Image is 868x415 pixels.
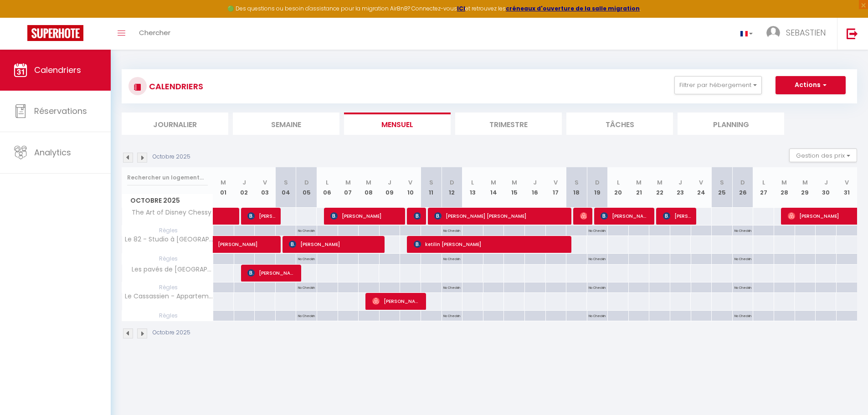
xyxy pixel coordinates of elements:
abbr: M [512,178,517,187]
a: ... SEBASTIEN [760,18,837,50]
p: No Checkin [298,254,315,262]
abbr: M [221,178,226,187]
abbr: J [533,178,537,187]
span: [PERSON_NAME] [247,264,296,282]
abbr: L [326,178,329,187]
th: 02 [234,167,255,208]
th: 19 [587,167,608,208]
abbr: S [429,178,433,187]
abbr: V [263,178,267,187]
th: 03 [255,167,276,208]
button: Ouvrir le widget de chat LiveChat [7,4,35,31]
span: [PERSON_NAME] [289,236,380,253]
span: [PERSON_NAME] [247,207,275,225]
abbr: M [636,178,642,187]
p: No Checkin [443,225,460,234]
abbr: D [740,178,745,187]
th: 21 [628,167,649,208]
span: Réservations [34,105,87,117]
a: Chercher [132,18,177,50]
p: No Checkin [589,282,606,291]
th: 06 [317,167,338,208]
abbr: V [408,178,412,187]
th: 31 [836,167,857,208]
abbr: M [366,178,371,187]
th: 30 [816,167,837,208]
th: 15 [504,167,525,208]
p: No Checkin [443,311,460,319]
abbr: S [720,178,724,187]
abbr: D [304,178,309,187]
abbr: D [595,178,600,187]
abbr: M [781,178,787,187]
p: No Checkin [298,311,315,319]
abbr: J [678,178,682,187]
abbr: S [575,178,579,187]
p: No Checkin [734,311,751,319]
span: Chercher [139,28,170,37]
th: 05 [296,167,317,208]
th: 18 [566,167,587,208]
button: Gestion des prix [789,149,857,162]
img: Super Booking [27,25,83,41]
th: 12 [442,167,462,208]
li: Trimestre [455,113,562,135]
abbr: V [699,178,703,187]
p: No Checkin [734,225,751,234]
abbr: J [242,178,246,187]
th: 20 [608,167,629,208]
abbr: V [554,178,558,187]
th: 10 [400,167,421,208]
span: Octobre 2025 [122,194,213,207]
span: Analytics [34,147,71,158]
a: ICI [457,5,465,12]
span: [PERSON_NAME] [372,292,421,310]
a: créneaux d'ouverture de la salle migration [506,5,640,12]
th: 28 [774,167,795,208]
abbr: D [450,178,454,187]
th: 23 [670,167,691,208]
abbr: L [471,178,474,187]
span: [PERSON_NAME] [601,207,649,225]
abbr: M [657,178,663,187]
span: ketilin [PERSON_NAME] [414,236,567,253]
span: Règles [122,282,213,292]
li: Planning [678,113,784,135]
li: Semaine [233,113,339,135]
input: Rechercher un logement... [127,169,208,186]
th: 08 [359,167,380,208]
p: No Checkin [589,311,606,319]
p: No Checkin [734,254,751,262]
abbr: M [491,178,496,187]
span: [PERSON_NAME] [663,207,691,225]
p: Octobre 2025 [153,328,190,337]
span: Calendriers [34,64,81,76]
button: Actions [776,76,846,94]
th: 13 [462,167,483,208]
p: No Checkin [734,282,751,291]
abbr: S [284,178,288,187]
abbr: J [824,178,828,187]
span: [PERSON_NAME] [218,231,281,248]
a: [PERSON_NAME] [213,236,234,253]
img: logout [847,28,858,39]
th: 09 [379,167,400,208]
abbr: V [845,178,849,187]
abbr: J [388,178,391,187]
th: 11 [421,167,442,208]
img: ... [766,26,780,40]
span: [PERSON_NAME] Gievors [414,207,421,225]
th: 29 [795,167,816,208]
li: Mensuel [344,113,451,135]
th: 01 [213,167,234,208]
p: No Checkin [443,282,460,291]
p: No Checkin [443,254,460,262]
th: 17 [545,167,566,208]
th: 26 [732,167,753,208]
span: Règles [122,311,213,321]
span: [PERSON_NAME] [580,207,587,225]
p: No Checkin [298,282,315,291]
abbr: M [345,178,351,187]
